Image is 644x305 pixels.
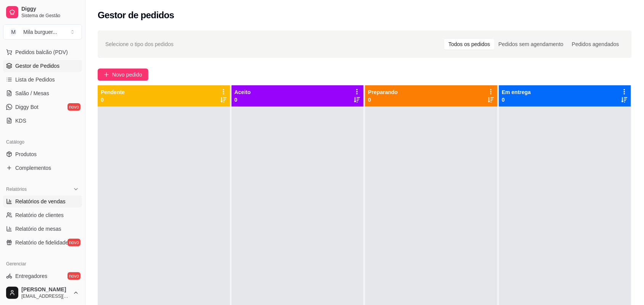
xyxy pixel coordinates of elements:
a: Lista de Pedidos [3,73,82,86]
span: Entregadores [15,272,47,280]
span: Relatórios de vendas [15,198,66,205]
span: Gestor de Pedidos [15,62,60,70]
span: Relatórios [6,186,27,192]
span: Relatório de mesas [15,225,61,233]
button: Novo pedido [98,69,148,81]
a: Relatório de mesas [3,223,82,235]
span: Complementos [15,164,51,172]
a: Salão / Mesas [3,87,82,99]
div: Pedidos sem agendamento [494,39,568,50]
span: Selecione o tipo dos pedidos [105,40,174,48]
a: Gestor de Pedidos [3,60,82,72]
span: [EMAIL_ADDRESS][DOMAIN_NAME] [21,293,70,299]
h2: Gestor de pedidos [98,9,174,21]
a: Diggy Botnovo [3,101,82,113]
div: Pedidos agendados [568,39,623,50]
a: Produtos [3,148,82,160]
a: Relatório de fidelidadenovo [3,236,82,249]
span: Diggy Bot [15,103,39,111]
a: KDS [3,115,82,127]
p: Pendente [101,88,125,96]
span: Salão / Mesas [15,89,49,97]
div: Gerenciar [3,258,82,270]
span: Produtos [15,150,37,158]
button: Select a team [3,24,82,40]
div: Mila burguer ... [23,28,57,36]
span: Novo pedido [112,70,142,79]
span: [PERSON_NAME] [21,286,70,293]
div: Catálogo [3,136,82,148]
p: 0 [368,96,398,104]
button: [PERSON_NAME][EMAIL_ADDRESS][DOMAIN_NAME] [3,284,82,302]
span: plus [104,72,109,77]
p: 0 [502,96,531,104]
span: Pedidos balcão (PDV) [15,48,68,56]
span: Diggy [21,6,79,13]
div: Todos os pedidos [444,39,494,50]
a: Complementos [3,162,82,174]
p: 0 [235,96,251,104]
span: Relatório de clientes [15,211,64,219]
p: Em entrega [502,88,531,96]
button: Pedidos balcão (PDV) [3,46,82,58]
span: M [10,28,17,36]
a: Relatórios de vendas [3,195,82,208]
p: Aceito [235,88,251,96]
span: Lista de Pedidos [15,76,55,83]
p: Preparando [368,88,398,96]
a: Relatório de clientes [3,209,82,221]
span: Sistema de Gestão [21,13,79,19]
span: Relatório de fidelidade [15,239,68,246]
a: Entregadoresnovo [3,270,82,282]
p: 0 [101,96,125,104]
span: KDS [15,117,26,125]
a: DiggySistema de Gestão [3,3,82,21]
